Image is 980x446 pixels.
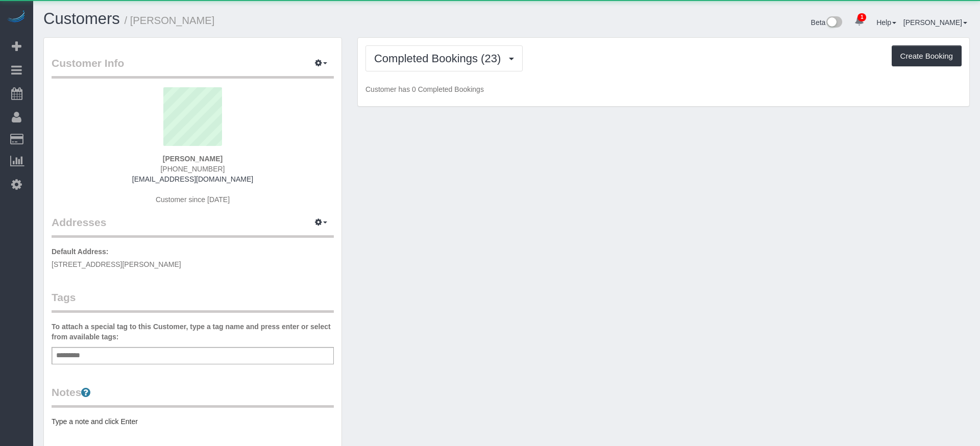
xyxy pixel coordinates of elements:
strong: [PERSON_NAME] [163,155,223,163]
span: [STREET_ADDRESS][PERSON_NAME] [52,260,181,268]
span: Customer since [DATE] [156,195,230,204]
small: / [PERSON_NAME] [125,15,215,26]
legend: Notes [52,385,334,408]
button: Completed Bookings (23) [365,45,523,71]
a: Help [876,18,896,27]
span: 1 [857,13,866,21]
span: [PHONE_NUMBER] [160,165,225,173]
p: Customer has 0 Completed Bookings [365,84,962,94]
a: Beta [811,18,843,27]
pre: Type a note and click Enter [52,416,334,427]
label: Default Address: [52,246,109,257]
a: [PERSON_NAME] [903,18,967,27]
img: Automaid Logo [6,10,27,24]
span: Completed Bookings (23) [374,52,506,65]
a: Customers [43,10,120,28]
button: Create Booking [892,45,962,67]
legend: Tags [52,290,334,313]
a: 1 [849,10,869,33]
label: To attach a special tag to this Customer, type a tag name and press enter or select from availabl... [52,321,334,342]
legend: Customer Info [52,56,334,79]
a: [EMAIL_ADDRESS][DOMAIN_NAME] [132,175,253,183]
img: New interface [825,16,842,30]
